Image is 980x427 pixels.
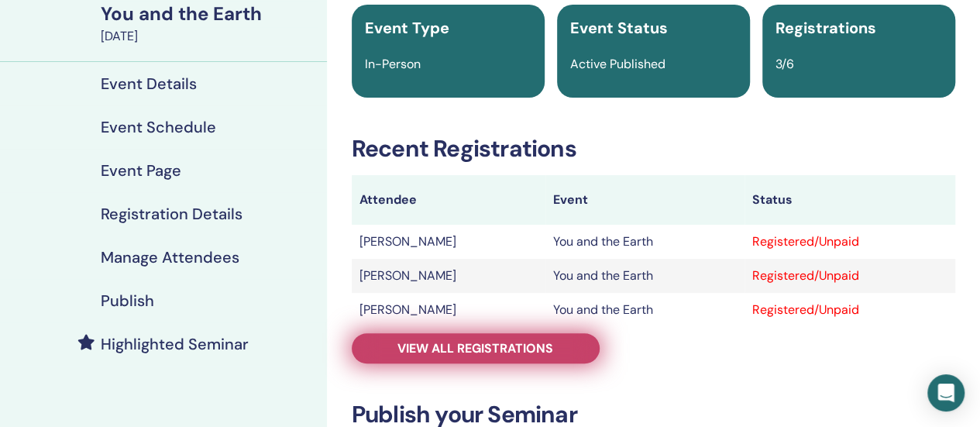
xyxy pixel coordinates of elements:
span: Registrations [775,18,876,38]
h4: Event Details [101,74,197,93]
td: [PERSON_NAME] [352,225,545,259]
span: Event Type [365,18,449,38]
div: Registered/Unpaid [752,267,947,285]
th: Attendee [352,175,545,225]
div: Registered/Unpaid [752,301,947,319]
td: [PERSON_NAME] [352,293,545,327]
h4: Event Page [101,161,181,180]
div: [DATE] [101,27,318,46]
td: [PERSON_NAME] [352,259,545,293]
h4: Publish [101,291,154,310]
a: You and the Earth[DATE] [91,1,327,46]
div: You and the Earth [101,1,318,27]
h4: Event Schedule [101,118,216,136]
div: Registered/Unpaid [752,232,947,251]
td: You and the Earth [545,259,744,293]
a: View all registrations [352,333,600,363]
h4: Registration Details [101,205,242,223]
h4: Manage Attendees [101,248,239,267]
span: In-Person [365,56,421,72]
span: Active Published [570,56,665,72]
span: View all registrations [397,340,553,356]
h3: Recent Registrations [352,135,955,163]
td: You and the Earth [545,293,744,327]
h4: Highlighted Seminar [101,335,249,353]
div: Open Intercom Messenger [927,374,965,412]
td: You and the Earth [545,225,744,259]
span: 3/6 [775,56,794,72]
span: Event Status [570,18,668,38]
th: Event [545,175,744,225]
th: Status [744,175,955,225]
